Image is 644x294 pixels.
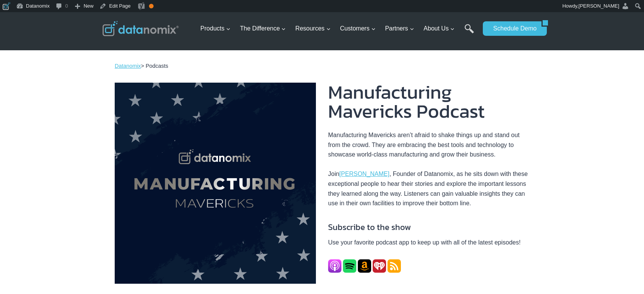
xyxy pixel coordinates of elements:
span: About Us [424,24,455,34]
p: Manufacturing Mavericks aren’t afraid to shake things up and stand out from the crowd. They are e... [328,130,529,208]
p: > Podcasts [115,62,529,70]
img: RSS Feed icon [388,259,401,273]
h1: Manufacturing Mavericks Podcast [328,83,529,121]
span: The Difference [240,24,286,34]
span: [PERSON_NAME] [578,3,619,9]
a: Datanomix [115,63,141,69]
a: Search [465,24,474,41]
img: Datanomix [103,21,179,36]
p: Use your favorite podcast app to keep up with all of the latest episodes! [328,238,529,248]
nav: Primary Navigation [197,16,479,41]
a: Schedule Demo [483,21,541,36]
img: iheartradio icon [373,259,386,273]
a: [PERSON_NAME] [339,171,389,177]
span: Products [200,24,231,34]
img: Datanomix Manufacturing Mavericks [115,83,316,284]
span: Partners [385,24,414,34]
span: Customers [340,24,375,34]
div: OK [149,4,154,8]
h4: Subscribe to the show [328,221,529,233]
img: Amazon Icon [358,259,371,273]
span: Resources [295,24,330,34]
